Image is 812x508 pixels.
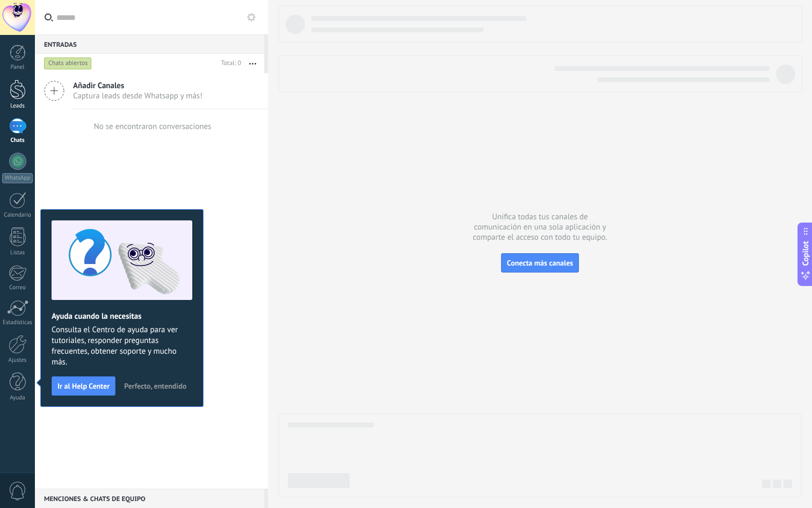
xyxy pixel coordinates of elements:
[94,121,212,132] div: No se encontraron conversaciones
[2,357,33,364] div: Ajustes
[2,284,33,291] div: Correo
[124,382,186,390] span: Perfecto, entendido
[44,57,92,70] div: Chats abiertos
[73,81,202,91] span: Añadir Canales
[2,64,33,71] div: Panel
[501,253,579,273] button: Conecta más canales
[119,378,191,394] button: Perfecto, entendido
[2,249,33,256] div: Listas
[2,173,33,183] div: WhatsApp
[507,258,573,268] span: Conecta más canales
[52,311,192,321] h2: Ayuda cuando la necesitas
[2,212,33,219] div: Calendario
[2,319,33,326] div: Estadísticas
[800,241,811,266] span: Copilot
[217,58,241,69] div: Total: 0
[35,489,264,508] div: Menciones & Chats de equipo
[52,325,192,368] span: Consulta el Centro de ayuda para ver tutoriales, responder preguntas frecuentes, obtener soporte ...
[73,91,202,101] span: Captura leads desde Whatsapp y más!
[35,34,264,54] div: Entradas
[2,395,33,402] div: Ayuda
[57,382,110,390] span: Ir al Help Center
[2,103,33,110] div: Leads
[52,376,115,396] button: Ir al Help Center
[2,137,33,144] div: Chats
